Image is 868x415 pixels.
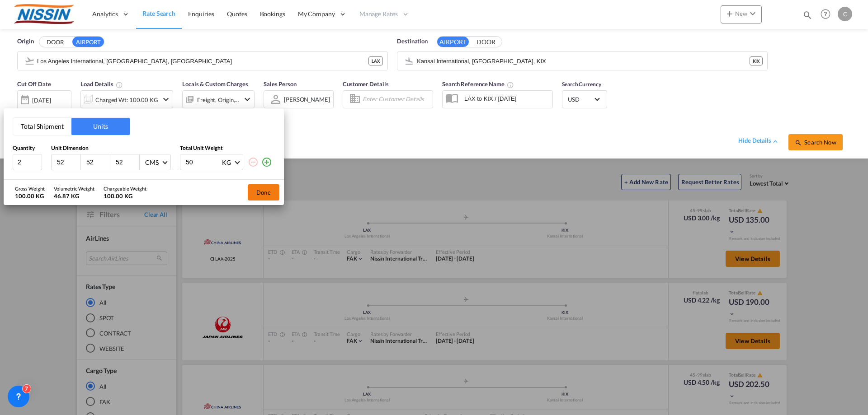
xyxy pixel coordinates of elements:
div: Total Unit Weight [180,145,275,152]
div: 46.87 KG [54,192,94,200]
div: KG [222,159,231,166]
input: W [85,158,110,166]
div: Unit Dimension [51,145,171,152]
input: H [115,158,139,166]
md-icon: icon-minus-circle-outline [248,157,259,168]
div: Quantity [13,145,42,152]
div: 100.00 KG [104,192,146,200]
input: Qty [13,154,42,170]
div: CMS [145,159,159,166]
div: Chargeable Weight [104,185,146,192]
div: Gross Weight [15,185,45,192]
input: L [56,158,80,166]
button: Units [71,118,130,135]
button: Done [248,184,279,201]
input: Enter weight [185,154,221,170]
div: Volumetric Weight [54,185,94,192]
md-icon: icon-plus-circle-outline [261,157,272,168]
button: Total Shipment [13,118,71,135]
div: 100.00 KG [15,192,45,200]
